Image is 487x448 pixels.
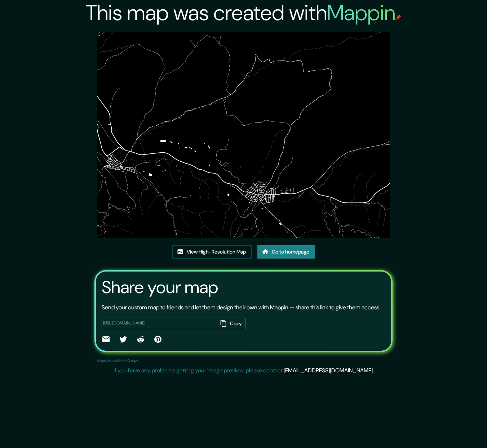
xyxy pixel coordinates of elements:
[97,358,139,363] p: Maps link valid for 60 days.
[284,367,373,374] a: [EMAIL_ADDRESS][DOMAIN_NAME]
[97,32,390,238] img: created-map
[102,303,380,312] p: Send your custom map to friends and let them design their own with Mappin — share this link to gi...
[395,14,401,20] img: mappin-pin
[257,245,315,259] a: Go to homepage
[102,277,218,297] h3: Share your map
[172,245,252,259] a: View High-Resolution Map
[114,366,374,375] p: If you have any problems getting your image preview, please contact .
[218,318,246,330] button: Copy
